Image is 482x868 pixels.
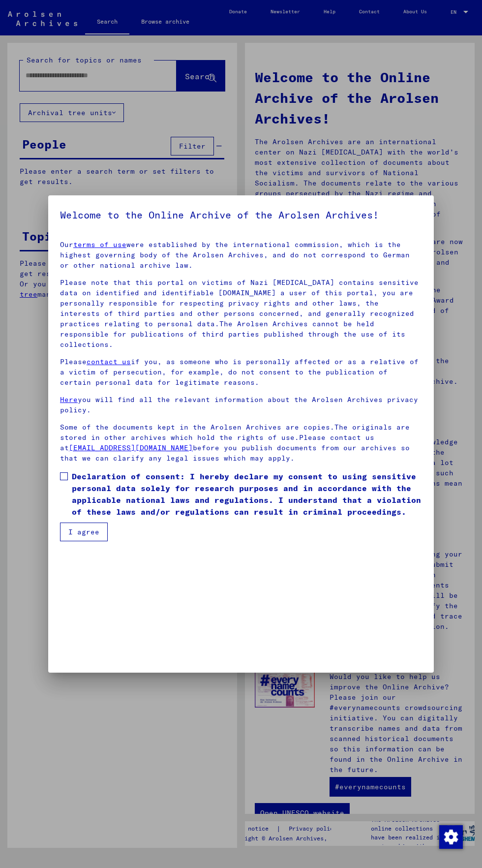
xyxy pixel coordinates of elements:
p: Please if you, as someone who is personally affected or as a relative of a victim of persecution,... [60,357,422,388]
p: Some of the documents kept in the Arolsen Archives are copies.The originals are stored in other a... [60,422,422,464]
h5: Welcome to the Online Archive of the Arolsen Archives! [60,207,422,223]
p: you will find all the relevant information about the Arolsen Archives privacy policy. [60,395,422,415]
p: Please note that this portal on victims of Nazi [MEDICAL_DATA] contains sensitive data on identif... [60,278,422,350]
a: Here [60,395,78,404]
p: Our were established by the international commission, which is the highest governing body of the ... [60,240,422,271]
button: I agree [60,523,108,541]
img: Change consent [439,825,463,849]
a: [EMAIL_ADDRESS][DOMAIN_NAME] [69,443,193,452]
a: contact us [87,357,131,366]
a: terms of use [73,240,126,249]
span: Declaration of consent: I hereby declare my consent to using sensitive personal data solely for r... [72,470,422,518]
